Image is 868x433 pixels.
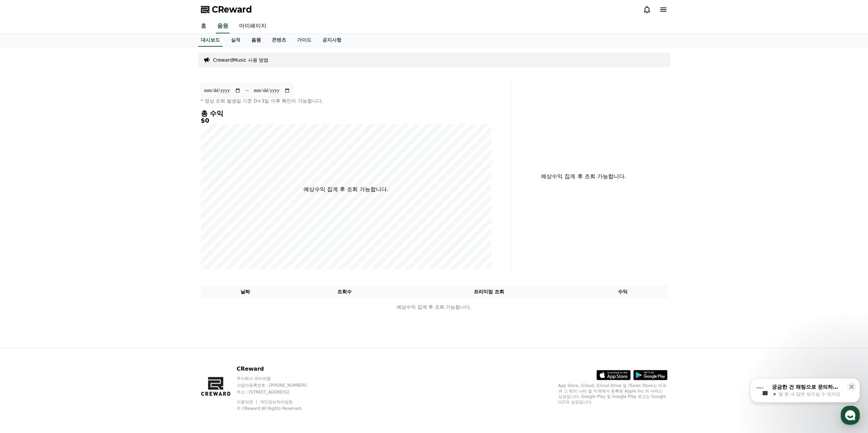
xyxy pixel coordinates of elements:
p: CReward [237,365,320,373]
p: 예상수익 집계 후 조회 가능합니다. [201,304,667,311]
p: App Store, iCloud, iCloud Drive 및 iTunes Store는 미국과 그 밖의 나라 및 지역에서 등록된 Apple Inc.의 서비스 상표입니다. Goo... [558,383,667,405]
a: 마이페이지 [234,19,272,33]
a: 음원 [216,19,230,33]
a: 가이드 [292,34,317,47]
a: CrewardMusic 사용 방법 [213,57,269,63]
p: 예상수익 집계 후 조회 가능합니다. [516,172,651,181]
a: 홈 [2,216,45,233]
p: ~ [245,87,249,95]
a: 대시보드 [198,34,223,47]
p: 사업자등록번호 : [PHONE_NUMBER] [237,383,320,388]
span: 홈 [21,226,26,232]
a: 설정 [88,216,131,233]
span: 대화 [62,227,71,232]
span: 설정 [105,226,114,232]
a: 이용약관 [237,400,258,404]
p: 예상수익 집계 후 조회 가능합니다. [304,185,388,194]
th: 조회수 [290,285,399,298]
a: 실적 [225,34,246,47]
p: 주식회사 와이피랩 [237,376,320,381]
p: * 영상 조회 발생일 기준 D+3일 이후 확인이 가능합니다. [201,97,491,104]
a: CReward [201,4,252,15]
h5: $0 [201,117,491,124]
th: 프리미엄 조회 [399,285,578,298]
p: 주소 : [STREET_ADDRESS] [237,389,320,395]
th: 수익 [578,285,667,298]
p: © CReward All Rights Reserved. [237,406,320,411]
a: 음원 [246,34,266,47]
span: CReward [212,4,252,15]
a: 홈 [195,19,212,33]
a: 개인정보처리방침 [260,400,293,404]
h4: 총 수익 [201,110,491,117]
a: 대화 [45,216,88,233]
a: 공지사항 [317,34,347,47]
a: 콘텐츠 [266,34,292,47]
th: 날짜 [201,285,290,298]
